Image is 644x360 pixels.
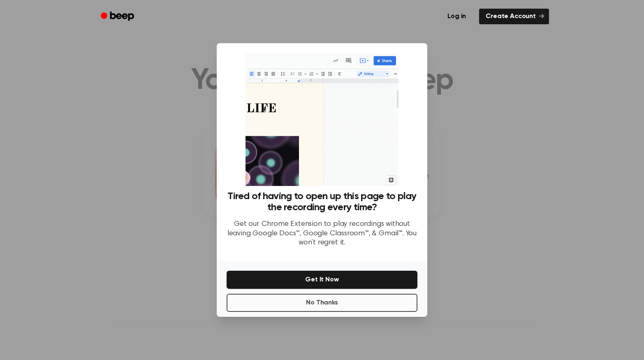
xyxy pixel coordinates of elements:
[227,220,417,248] p: Get our Chrome Extension to play recordings without leaving Google Docs™, Google Classroom™, & Gm...
[246,53,398,186] img: Beep extension in action
[227,191,417,213] h3: Tired of having to open up this page to play the recording every time?
[95,9,141,25] a: Beep
[227,271,417,289] button: Get It Now
[479,9,549,24] a: Create Account
[227,294,417,312] button: No Thanks
[439,7,474,26] a: Log in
